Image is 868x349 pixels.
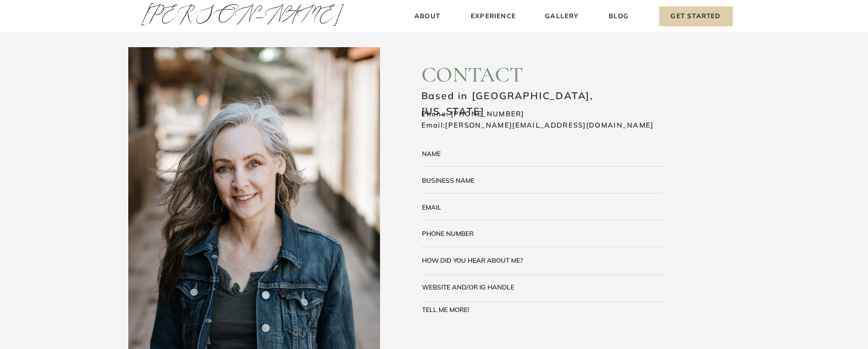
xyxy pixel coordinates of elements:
a: Get Started [659,6,733,26]
div: tell me more! [422,306,491,313]
a: Gallery [544,11,580,22]
div: email [422,204,451,211]
div: Name [422,150,446,157]
div: how did you hear about me? [422,257,529,263]
h3: Based in [GEOGRAPHIC_DATA], [US_STATE] [421,88,642,98]
h3: Phone: [PHONE_NUMBER] Email: [421,108,685,131]
h2: contact [421,62,660,86]
div: business name [422,177,495,183]
a: About [412,11,443,22]
a: [PERSON_NAME][EMAIL_ADDRESS][DOMAIN_NAME] [445,121,653,129]
a: Experience [470,11,517,22]
div: Phone number [422,230,491,236]
a: Blog [607,11,631,22]
div: website and/or ig handle [422,284,519,290]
